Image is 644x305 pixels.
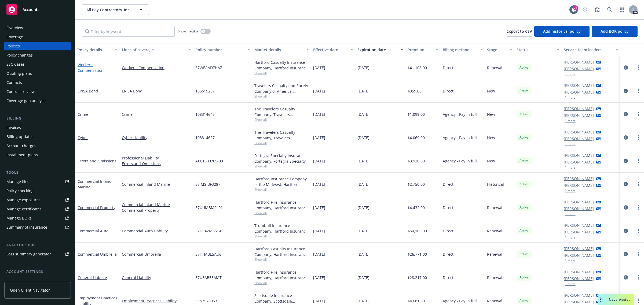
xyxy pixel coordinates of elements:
[254,106,309,117] div: The Travelers Casualty Company, Travelers Insurance
[6,177,29,186] div: Manage files
[122,298,191,304] a: Employment Practices Liability
[564,152,594,158] a: [PERSON_NAME]
[254,257,309,262] span: Show all
[4,196,71,204] a: Manage exposures
[635,134,642,141] a: more
[78,252,117,257] a: Commercial Umbrella
[122,47,185,53] div: Lines of coverage
[122,202,191,207] a: Commercial Inland Marine
[408,47,433,53] div: Premium
[519,88,529,93] span: Active
[4,132,71,141] a: Billing updates
[564,183,594,188] a: [PERSON_NAME]
[487,181,504,187] span: Historical
[254,234,309,239] span: Show all
[564,113,594,118] a: [PERSON_NAME]
[623,88,629,94] a: circleInformation
[357,135,369,140] span: [DATE]
[408,228,427,234] span: $64,103.00
[564,129,594,135] a: [PERSON_NAME]
[408,65,427,70] span: $41,108.00
[4,223,71,232] a: Summary of insurance
[565,166,576,169] button: 1 more
[565,119,576,122] button: 1 more
[254,117,309,122] span: Show all
[592,26,638,37] button: Add BOR policy
[443,111,477,117] span: Agency - Pay in full
[598,294,634,305] button: Nova Assist
[6,123,21,132] div: Invoices
[519,205,529,210] span: Active
[4,250,71,258] a: Loss summary generator
[564,176,594,181] a: [PERSON_NAME]
[122,135,191,140] a: Cyber Liability
[565,96,576,99] button: 1 more
[6,250,51,258] div: Loss summary generator
[357,181,369,187] span: [DATE]
[487,298,502,304] span: Renewal
[564,229,594,235] a: [PERSON_NAME]
[564,276,594,281] a: [PERSON_NAME]
[313,205,325,210] span: [DATE]
[313,111,325,117] span: [DATE]
[6,96,46,105] div: Coverage gap analysis
[313,158,325,164] span: [DATE]
[78,179,112,189] a: Commercial Inland Marine
[564,292,594,298] a: [PERSON_NAME]
[487,251,502,257] span: Renewal
[598,294,605,305] div: Drag to move
[313,251,325,257] span: [DATE]
[4,277,71,285] a: Service team
[6,132,34,141] div: Billing updates
[254,211,309,215] span: Show all
[252,43,311,56] button: Market details
[623,228,629,234] a: circleInformation
[6,51,33,59] div: Policy changes
[122,228,191,234] a: Commercial Auto Liability
[4,269,71,274] div: Account settings
[357,47,397,53] div: Expiration date
[564,89,594,95] a: [PERSON_NAME]
[4,87,71,96] a: Contract review
[564,106,594,111] a: [PERSON_NAME]
[357,88,369,94] span: [DATE]
[6,187,34,195] div: Policy checking
[254,293,309,304] div: Scottsdale Insurance Company, Scottsdale Insurance Company (Nationwide), CRC Group
[565,143,576,146] button: 1 more
[4,142,71,150] a: Account charges
[485,43,514,56] button: Stage
[122,251,191,257] a: Commercial Umbrella
[4,177,71,186] a: Manage files
[313,181,325,187] span: [DATE]
[78,205,115,210] a: Commercial Property
[78,112,88,117] a: Crime
[564,269,594,275] a: [PERSON_NAME]
[565,236,576,239] button: 1 more
[6,214,32,222] div: Manage BORs
[534,26,590,37] button: Add historical policy
[4,242,71,248] div: Analytics hub
[6,33,23,41] div: Coverage
[195,47,244,53] div: Policy number
[514,43,562,56] button: Status
[543,29,581,34] span: Add historical policy
[4,214,71,222] a: Manage BORs
[313,298,325,304] span: [DATE]
[623,158,629,164] a: circleInformation
[254,199,309,211] div: Hartford Fire Insurance Company, Hartford Insurance Group
[254,83,309,94] div: Travelers Casualty and Surety Company of America, Travelers Insurance
[635,181,642,187] a: more
[6,205,42,213] div: Manage certificates
[6,142,36,150] div: Account charges
[4,170,71,175] div: Tools
[4,123,71,132] a: Invoices
[6,42,20,50] div: Policies
[519,158,529,163] span: Active
[564,199,594,205] a: [PERSON_NAME]
[519,182,529,187] span: Active
[443,181,453,187] span: Direct
[623,204,629,211] a: circleInformation
[443,88,453,94] span: Direct
[357,228,369,234] span: [DATE]
[623,111,629,117] a: circleInformation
